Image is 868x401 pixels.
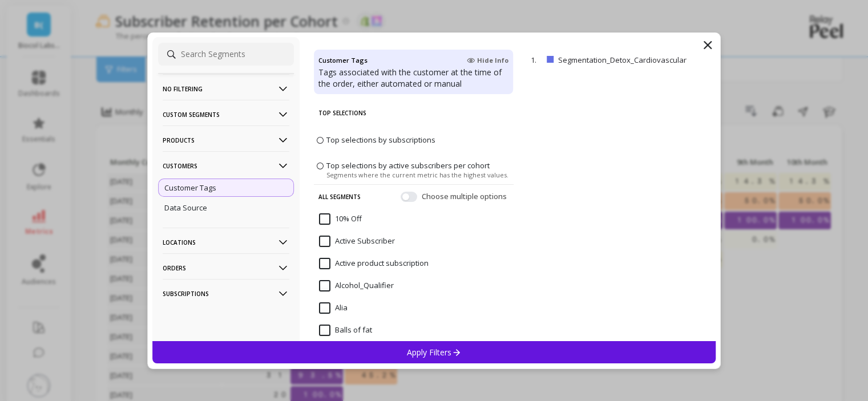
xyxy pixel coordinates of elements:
p: No filtering [163,74,289,103]
input: Search Segments [158,43,294,66]
span: Active Subscriber [319,236,395,247]
p: Data Source [164,202,207,213]
p: Custom Segments [163,100,289,129]
span: Segments where the current metric has the highest values. [326,170,508,179]
span: Top selections by subscriptions [326,135,435,145]
span: Choose multiple options [422,191,509,202]
p: Locations [163,228,289,257]
p: 1. [531,55,542,65]
span: Active product subscription [319,258,429,269]
h4: Customer Tags [318,54,368,67]
p: Customers [163,151,289,180]
p: Segmentation_Detox_Cardiovascular [558,55,697,65]
span: 10% Off [319,213,362,225]
span: Alia [319,302,348,314]
span: Top selections by active subscribers per cohort [326,160,490,170]
p: Orders [163,253,289,282]
p: All Segments [318,184,361,208]
span: Alcohol_Qualifier [319,280,394,291]
p: Customer Tags [164,183,216,193]
p: Top Selections [318,101,509,125]
p: Apply Filters [407,347,461,358]
p: Products [163,125,289,155]
span: Hide Info [467,56,508,65]
span: Balls of fat [319,325,372,336]
p: Subscriptions [163,279,289,308]
p: Tags associated with the customer at the time of the order, either automated or manual [318,67,508,90]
